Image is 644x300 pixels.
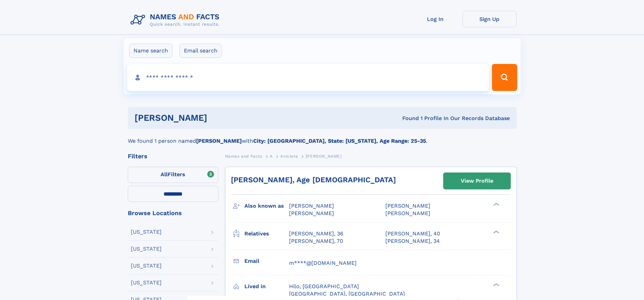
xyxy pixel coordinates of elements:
span: Hilo, [GEOGRAPHIC_DATA] [289,283,359,290]
div: [US_STATE] [131,229,162,235]
a: [PERSON_NAME], 40 [385,230,440,237]
b: City: [GEOGRAPHIC_DATA], State: [US_STATE], Age Range: 25-35 [253,138,426,144]
h3: Email [244,255,289,267]
label: Filters [128,167,218,183]
img: Logo Names and Facts [128,11,225,29]
h3: Lived in [244,281,289,292]
a: View Profile [444,173,510,189]
a: Sign Up [462,11,517,27]
div: View Profile [461,173,493,189]
a: [PERSON_NAME], 70 [289,237,343,245]
h1: [PERSON_NAME] [135,114,305,122]
div: Filters [128,153,218,159]
span: [GEOGRAPHIC_DATA], [GEOGRAPHIC_DATA] [289,291,405,297]
div: [US_STATE] [131,263,162,269]
div: Browse Locations [128,210,218,216]
div: Found 1 Profile In Our Records Database [305,115,510,122]
div: [US_STATE] [131,246,162,252]
div: ❯ [492,202,500,207]
div: [US_STATE] [131,280,162,285]
a: Aniciete [280,152,298,160]
span: [PERSON_NAME] [289,203,334,209]
a: [PERSON_NAME], 34 [385,237,440,245]
input: search input [127,64,489,91]
span: [PERSON_NAME] [385,203,430,209]
div: We found 1 person named with . [128,129,517,145]
button: Search Button [492,64,517,91]
b: [PERSON_NAME] [196,138,242,144]
a: [PERSON_NAME], 36 [289,230,343,237]
div: ❯ [492,282,500,287]
label: Email search [180,44,222,58]
h3: Relatives [244,228,289,239]
a: [PERSON_NAME], Age [DEMOGRAPHIC_DATA] [231,176,396,184]
div: ❯ [492,230,500,234]
span: [PERSON_NAME] [306,154,342,159]
span: Aniciete [280,154,298,159]
h3: Also known as [244,200,289,212]
label: Name search [129,44,172,58]
span: A [270,154,273,159]
a: Names and Facts [225,152,262,160]
span: [PERSON_NAME] [289,210,334,216]
span: [PERSON_NAME] [385,210,430,216]
span: All [161,171,168,178]
a: A [270,152,273,160]
a: Log In [408,11,462,27]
